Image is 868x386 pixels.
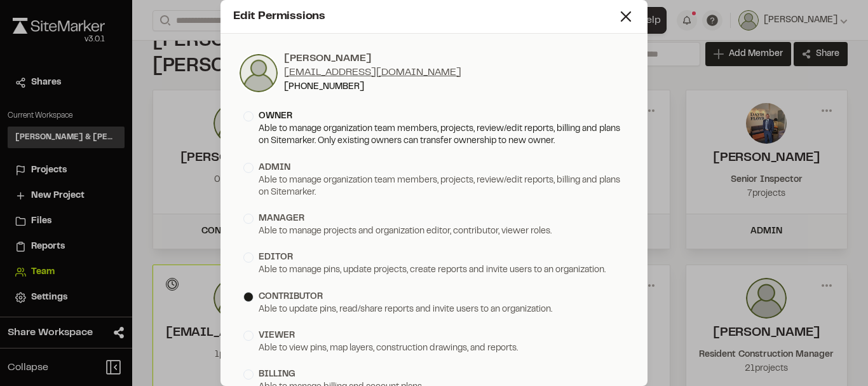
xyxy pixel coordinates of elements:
[243,304,625,316] div: Able to update pins, read/share reports and invite users to an organization.
[284,68,461,77] a: [EMAIL_ADDRESS][DOMAIN_NAME]
[259,212,304,226] div: manager
[259,161,290,175] div: admin
[243,226,625,238] div: Able to manage projects and organization editor, contributor, viewer roles.
[259,290,323,304] div: contributor
[243,343,625,355] div: Able to view pins, map layers, construction drawings, and reports.
[259,329,295,343] div: viewer
[243,175,625,200] div: Able to manage organization team members, projects, review/edit reports, billing and plans on Sit...
[243,123,625,148] div: Able to manage organization team members, projects, review/edit reports, billing and plans on Sit...
[284,52,461,65] div: [PERSON_NAME]
[243,265,625,277] div: Able to manage pins, update projects, create reports and invite users to an organization.
[238,53,279,93] img: photo
[259,368,295,382] div: billing
[233,8,617,25] div: Edit Permissions
[259,251,293,265] div: editor
[284,83,364,91] a: [PHONE_NUMBER]
[259,109,292,123] div: owner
